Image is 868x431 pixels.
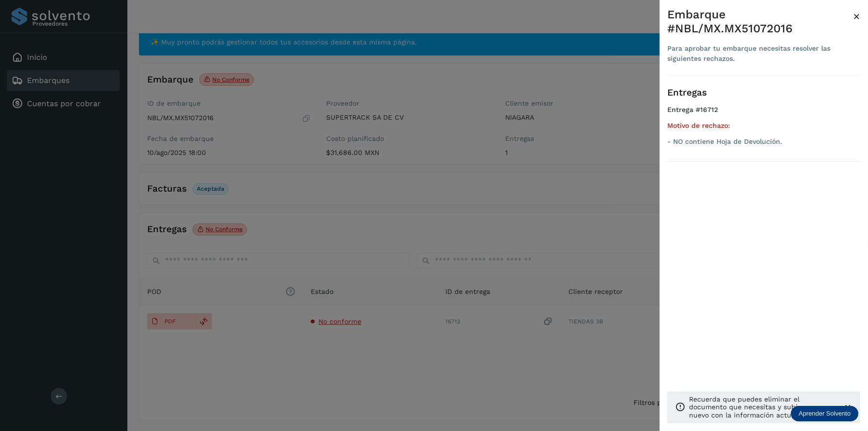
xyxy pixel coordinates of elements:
button: Close [853,8,860,25]
div: Aprender Solvento [791,406,858,421]
h5: Motivo de rechazo: [667,122,860,130]
h3: Entregas [667,87,860,98]
span: × [853,10,860,23]
p: - NO contiene Hoja de Devolución. [667,138,860,146]
div: Para aprobar tu embarque necesitas resolver las siguientes rechazos. [667,43,853,64]
h4: Entrega #16712 [667,106,860,122]
p: Aprender Solvento [799,410,851,417]
div: Embarque #NBL/MX.MX51072016 [667,8,853,36]
p: Recuerda que puedes eliminar el documento que necesitas y subir uno nuevo con la información actu... [689,395,835,419]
